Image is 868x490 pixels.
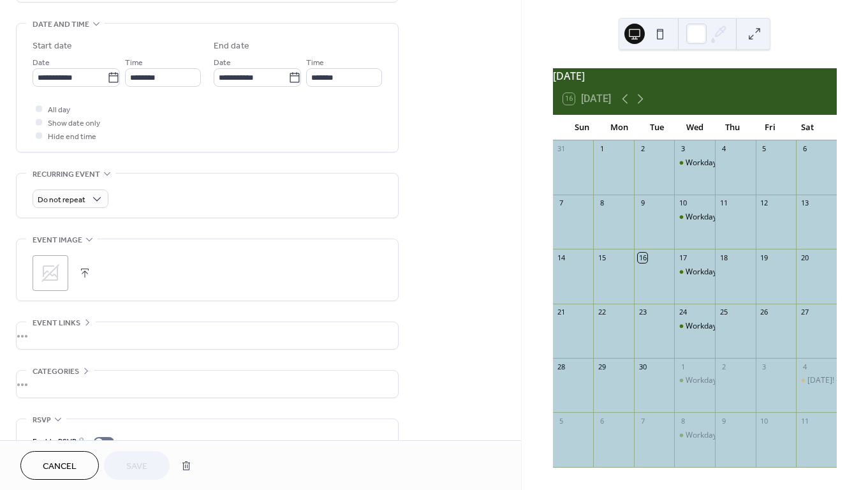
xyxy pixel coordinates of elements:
div: Workday [DATE]! [686,158,746,168]
div: 7 [638,416,647,426]
div: 29 [597,362,607,371]
div: Start date [33,40,72,53]
div: 8 [678,416,688,426]
div: 2 [719,362,728,371]
div: Tue [638,115,676,140]
button: Cancel [20,451,99,480]
div: ••• [17,371,398,397]
div: 11 [800,416,809,426]
div: Wed [676,115,714,140]
div: 4 [719,144,728,154]
div: 19 [760,253,769,262]
div: 27 [800,308,809,317]
span: Show date only [48,117,100,130]
div: Fri [751,115,789,140]
div: 10 [760,416,769,426]
div: ••• [17,322,398,349]
div: 6 [800,144,809,154]
div: 28 [557,362,566,371]
div: Workday Wednesday! [674,375,715,386]
div: 4 [800,362,809,371]
div: 1 [678,362,688,371]
div: 13 [800,198,809,208]
div: Workday [DATE]! [686,212,746,223]
div: Workday [DATE]! [686,267,746,278]
div: Volunteer Day! - Fall Cleanup [796,375,837,386]
div: Workday [DATE]! [686,375,746,386]
span: Time [306,56,324,70]
span: Date [214,56,231,70]
div: 3 [678,144,688,154]
div: Sat [789,115,827,140]
div: 22 [597,308,607,317]
span: Date [33,56,50,70]
div: [DATE] [553,68,837,84]
div: 3 [760,362,769,371]
span: Recurring event [33,168,100,181]
div: 11 [719,198,728,208]
span: Categories [33,365,79,378]
div: Workday Wednesday! [674,321,715,332]
div: 12 [760,198,769,208]
div: Thu [714,115,751,140]
span: RSVP [33,413,51,427]
div: 16 [638,253,647,262]
div: Workday Wednesday! [674,212,715,223]
div: 6 [597,416,607,426]
div: 9 [638,198,647,208]
div: Workday Wednesday! [674,267,715,278]
div: 5 [557,416,566,426]
span: Cancel [43,460,77,473]
div: Workday Wednesday! [674,430,715,441]
div: Workday Wednesday! [674,158,715,168]
div: 18 [719,253,728,262]
div: Sun [563,115,601,140]
div: 7 [557,198,566,208]
div: 30 [638,362,647,371]
div: 17 [678,253,688,262]
div: 20 [800,253,809,262]
span: Hide end time [48,130,96,144]
div: 1 [597,144,607,154]
span: All day [48,103,70,117]
div: 25 [719,308,728,317]
div: 26 [760,308,769,317]
div: 23 [638,308,647,317]
span: Time [125,56,143,70]
span: Do not repeat [38,193,85,207]
div: ; [33,255,68,291]
span: Event links [33,316,80,330]
span: Event image [33,234,82,247]
div: Workday [DATE]! [686,430,746,441]
div: 8 [597,198,607,208]
div: 5 [760,144,769,154]
div: 24 [678,308,688,317]
div: 9 [719,416,728,426]
span: Date and time [33,18,89,31]
div: 10 [678,198,688,208]
div: 14 [557,253,566,262]
div: 15 [597,253,607,262]
div: End date [214,40,249,53]
div: 31 [557,144,566,154]
div: Workday [DATE]! [686,321,746,332]
div: 21 [557,308,566,317]
div: 2 [638,144,647,154]
div: Mon [601,115,638,140]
